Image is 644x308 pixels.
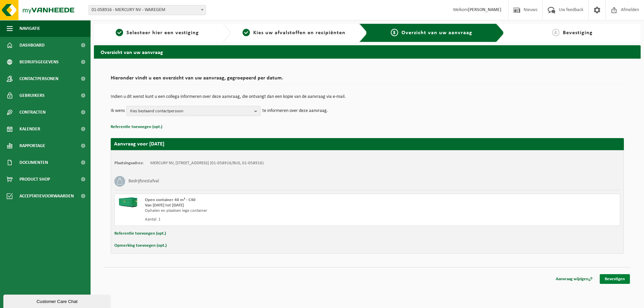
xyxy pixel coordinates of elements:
span: Contracten [19,104,46,121]
span: Kalender [19,121,40,137]
img: HK-XC-40-GN-00.png [118,197,138,207]
a: Aanvraag wijzigen [551,274,598,284]
span: Gebruikers [19,87,45,104]
strong: Aanvraag voor [DATE] [114,141,164,147]
a: Bevestigen [600,274,630,284]
button: Opmerking toevoegen (opt.) [114,241,167,250]
span: Bevestiging [563,30,593,36]
button: Referentie toevoegen (opt.) [111,123,162,131]
button: Referentie toevoegen (opt.) [114,229,166,238]
span: 2 [243,29,250,36]
span: 3 [391,29,398,36]
iframe: chat widget [3,293,112,308]
span: Documenten [19,154,48,171]
h2: Hieronder vindt u een overzicht van uw aanvraag, gegroepeerd per datum. [111,75,624,84]
td: MERCURY NV, [STREET_ADDRESS] (01-058916/BUS, 01-058916) [150,161,264,166]
strong: Van [DATE] tot [DATE] [145,203,184,207]
span: 4 [552,29,559,36]
p: Ik wens [111,106,125,116]
strong: [PERSON_NAME] [468,7,501,12]
span: Open container 40 m³ - C40 [145,198,196,202]
span: 01-058916 - MERCURY NV - WAREGEM [89,5,206,15]
p: te informeren over deze aanvraag. [262,106,328,116]
span: Contactpersonen [19,70,58,87]
span: Selecteer hier een vestiging [126,30,199,36]
span: Overzicht van uw aanvraag [401,30,472,36]
a: 1Selecteer hier een vestiging [97,29,217,37]
span: Dashboard [19,37,45,54]
span: Acceptatievoorwaarden [19,188,74,204]
div: Aantal: 1 [145,217,394,222]
div: Ophalen en plaatsen lege container [145,208,394,213]
span: Bedrijfsgegevens [19,54,59,70]
button: Kies bestaand contactpersoon [126,106,261,116]
span: Rapportage [19,137,45,154]
h2: Overzicht van uw aanvraag [94,45,641,58]
span: 1 [116,29,123,36]
a: 2Kies uw afvalstoffen en recipiënten [234,29,354,37]
span: Kies uw afvalstoffen en recipiënten [253,30,345,36]
h3: Bedrijfsrestafval [128,176,159,187]
strong: Plaatsingsadres: [114,161,144,165]
span: 01-058916 - MERCURY NV - WAREGEM [89,5,206,15]
p: Indien u dit wenst kunt u een collega informeren over deze aanvraag, die ontvangt dan een kopie v... [111,95,624,99]
span: Product Shop [19,171,50,188]
span: Kies bestaand contactpersoon [130,106,252,116]
span: Navigatie [19,20,40,37]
